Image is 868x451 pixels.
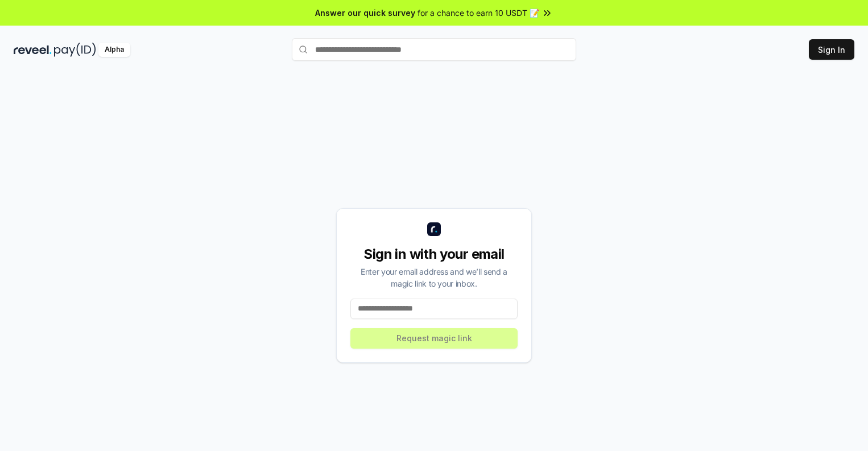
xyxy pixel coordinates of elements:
[315,7,415,19] span: Answer our quick survey
[350,245,518,263] div: Sign in with your email
[54,43,96,57] img: pay_id
[809,39,854,60] button: Sign In
[427,222,441,236] img: logo_small
[14,43,52,57] img: reveel_dark
[98,43,130,57] div: Alpha
[350,266,518,289] div: Enter your email address and we’ll send a magic link to your inbox.
[418,7,539,19] span: for a chance to earn 10 USDT 📝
